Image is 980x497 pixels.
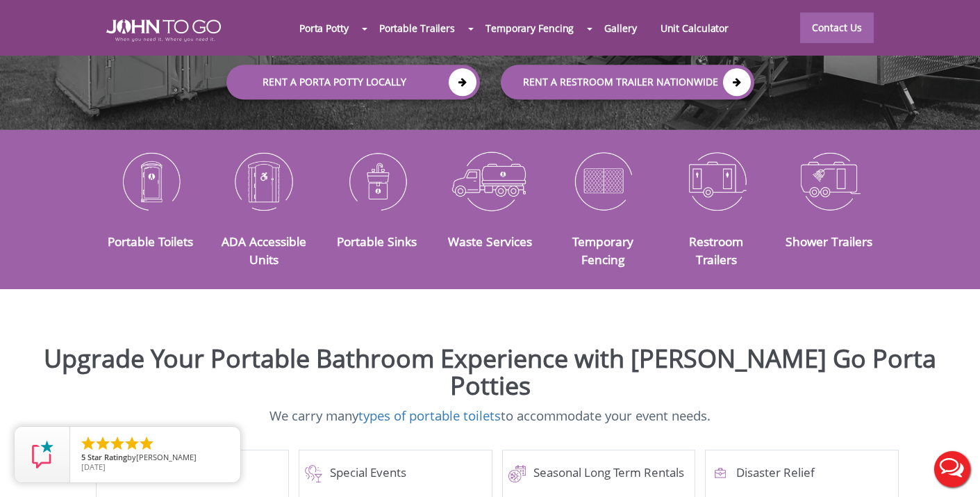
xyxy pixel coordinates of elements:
span: [DATE] [81,462,106,472]
span: [PERSON_NAME] [136,452,197,462]
span: by [81,453,229,463]
span: Star Rating [88,452,127,462]
img: Review Rating [28,441,56,469]
li:  [138,435,155,452]
li:  [80,435,97,452]
span: 5 [81,452,85,462]
li:  [109,435,126,452]
li:  [124,435,140,452]
button: Live Chat [924,441,980,497]
li:  [94,435,111,452]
